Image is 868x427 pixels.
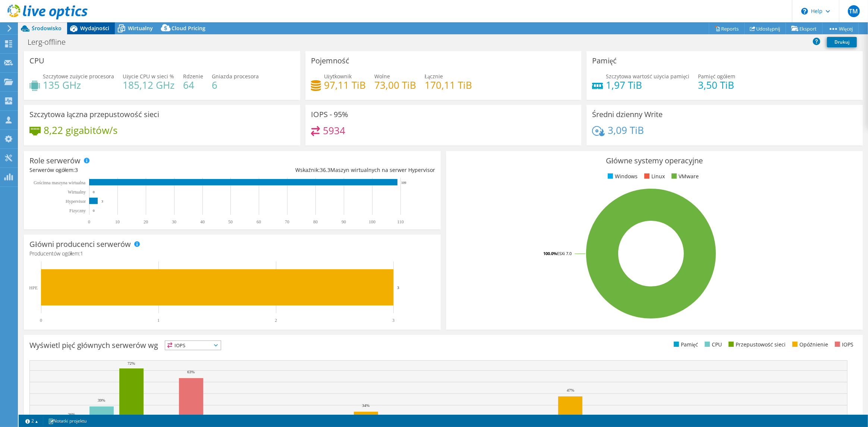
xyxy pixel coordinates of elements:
h4: 8,22 gigabitów/s [44,126,117,134]
text: 26% [68,412,75,417]
text: 20 [144,219,148,225]
li: CPU [703,340,722,349]
text: Wirtualny [68,189,86,195]
span: Szczytowa wartość użycia pamięci [606,73,689,80]
a: Eksport [786,23,823,34]
span: Cloud Pricing [172,25,205,32]
span: Szczytowe zużycie procesora [43,73,114,80]
text: 109 [401,181,406,185]
span: Wolne [374,73,390,80]
span: Użycie CPU w sieci % [123,73,174,80]
text: Fizyczny [69,208,86,213]
a: Reports [709,23,745,34]
text: 60 [257,219,261,225]
span: Środowisko [32,25,62,32]
h4: 6 [212,81,259,89]
text: 2 [275,318,277,323]
div: Serwerów ogółem: [29,166,232,174]
text: 70 [285,219,289,225]
li: Opóźnienie [790,340,828,349]
li: IOPS [833,340,853,349]
h4: Producentów ogółem: [29,249,435,258]
h3: Główni producenci serwerów [29,240,131,248]
li: Przepustowość sieci [727,340,786,349]
text: 1 [157,318,160,323]
text: 100 [369,219,375,225]
h4: 64 [183,81,203,89]
li: VMware [670,172,699,180]
text: 50 [228,219,233,225]
text: 63% [187,370,195,374]
h4: 73,00 TiB [374,81,416,89]
text: 40 [200,219,205,225]
h3: Pamięć [592,57,617,65]
tspan: ESXi 7.0 [557,251,572,256]
h3: IOPS - 95% [311,110,348,119]
h4: 185,12 GHz [123,81,174,89]
text: 3 [392,318,394,323]
li: Windows [606,172,638,180]
span: Wirtualny [128,25,153,32]
div: Wskaźnik: Maszyn wirtualnych na serwer Hypervisor [232,166,435,174]
text: 80 [313,219,318,225]
h1: Lerg-offline [24,38,77,46]
h3: Pojemność [311,57,349,65]
h3: Role serwerów [29,157,81,165]
h3: Główne systemy operacyjne [452,157,857,165]
a: Drukuj [827,37,857,47]
h3: Szczytowa łączna przepustowość sieci [29,110,159,119]
a: 2 [20,416,43,426]
text: 0 [93,209,95,213]
a: Notatki projektu [43,416,92,426]
span: Łącznie [425,73,443,80]
h4: 3,50 TiB [698,81,735,89]
text: 30 [172,219,176,225]
a: Więcej [822,23,859,34]
span: Gniazda procesora [212,73,259,80]
text: 3 [397,285,399,290]
a: Udostępnij [744,23,786,34]
h4: 135 GHz [43,81,114,89]
text: 0 [93,190,95,194]
text: 0 [88,219,90,225]
text: 90 [342,219,346,225]
h3: Średni dzienny Write [592,110,663,119]
svg: \n [801,8,808,15]
span: Rdzenie [183,73,203,80]
h4: 170,11 TiB [425,81,472,89]
span: 36.3 [320,166,330,173]
h4: 3,09 TiB [608,126,644,134]
tspan: 100.0% [543,251,557,256]
span: 3 [75,166,78,173]
span: Wydajności [80,25,109,32]
li: Linux [642,172,665,180]
span: 1 [80,250,83,257]
text: 10 [115,219,120,225]
text: Gościnna maszyna wirtualna [34,180,85,185]
text: 110 [397,219,404,225]
text: 3 [101,200,103,203]
text: 72% [128,361,135,365]
text: HPE [29,285,38,291]
text: 39% [98,398,105,402]
span: Użytkownik [324,73,352,80]
li: Pamięć [672,340,698,349]
text: 0 [40,318,42,323]
text: 34% [362,403,369,408]
span: TM [848,5,860,17]
h4: 97,11 TiB [324,81,366,89]
h3: CPU [29,57,44,65]
text: 47% [567,388,574,392]
h4: 5934 [323,126,345,135]
span: Pamięć ogółem [698,73,735,80]
span: IOPS [165,341,221,350]
text: Hypervisor [66,199,86,204]
h4: 1,97 TiB [606,81,689,89]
